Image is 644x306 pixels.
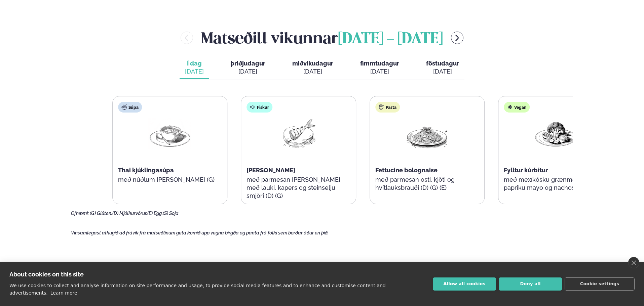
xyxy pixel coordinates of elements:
[504,176,607,192] p: með mexíkósku grænmeti, reyktri papriku mayo og nachos (S)
[355,57,405,79] button: fimmtudagur [DATE]
[181,32,193,44] button: menu-btn-left
[426,68,459,76] div: [DATE]
[421,57,464,79] button: föstudagur [DATE]
[118,167,174,174] span: Thai kjúklingasúpa
[118,102,142,113] div: Súpa
[426,60,459,67] span: föstudagur
[118,176,222,184] p: með núðlum [PERSON_NAME] (G)
[499,277,562,291] button: Deny all
[507,104,513,110] img: Vegan.svg
[504,102,530,113] div: Vegan
[247,102,272,113] div: Fiskur
[375,102,400,113] div: Pasta
[375,176,479,192] p: með parmesan osti, kjöti og hvítlauksbrauði (D) (G) (E)
[287,57,339,79] button: miðvikudagur [DATE]
[71,230,329,235] span: Vinsamlegast athugið að frávik frá matseðlinum geta komið upp vegna birgða og panta frá fólki sem...
[121,104,127,110] img: soup.svg
[247,176,350,200] p: með parmesan [PERSON_NAME] með lauki, kapers og steinselju smjöri (D) (G)
[112,211,147,216] span: (D) Mjólkurvörur,
[375,167,438,174] span: Fettucine bolognaise
[50,290,77,296] a: Learn more
[451,32,463,44] button: menu-btn-right
[147,211,163,216] span: (E) Egg,
[250,104,255,110] img: fish.svg
[277,118,320,149] img: Fish.png
[225,57,271,79] button: þriðjudagur [DATE]
[185,59,204,68] span: Í dag
[9,283,386,296] p: We use cookies to collect and analyse information on site performance and usage, to provide socia...
[406,118,449,149] img: Spagetti.png
[565,277,635,291] button: Cookie settings
[180,57,209,79] button: Í dag [DATE]
[534,118,577,149] img: Vegan.png
[292,60,333,67] span: miðvikudagur
[379,104,384,110] img: pasta.svg
[9,271,84,278] strong: About cookies on this site
[338,32,443,47] span: [DATE] - [DATE]
[504,167,548,174] span: Fylltur kúrbítur
[231,60,265,67] span: þriðjudagur
[360,60,399,67] span: fimmtudagur
[185,68,204,76] div: [DATE]
[201,27,443,49] h2: Matseðill vikunnar
[163,211,179,216] span: (S) Soja
[71,211,89,216] span: Ofnæmi:
[90,211,112,216] span: (G) Glúten,
[247,167,295,174] span: [PERSON_NAME]
[231,68,265,76] div: [DATE]
[433,277,496,291] button: Allow all cookies
[292,68,333,76] div: [DATE]
[360,68,399,76] div: [DATE]
[628,257,639,268] a: close
[148,118,191,149] img: Soup.png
